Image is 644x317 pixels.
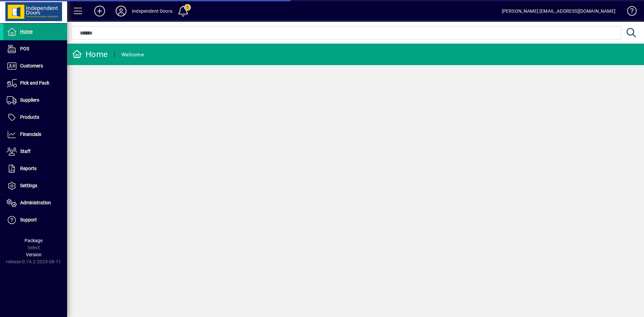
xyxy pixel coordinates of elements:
a: Support [3,212,67,228]
a: Financials [3,126,67,143]
div: Welcome [121,49,144,60]
div: Independent Doors [132,6,172,16]
a: Suppliers [3,92,67,109]
span: Products [20,114,39,120]
span: Settings [20,183,37,188]
a: POS [3,41,67,57]
a: Reports [3,160,67,177]
span: Package [24,238,43,243]
span: Version [26,252,42,257]
button: Profile [110,5,132,17]
button: Add [89,5,110,17]
a: Staff [3,143,67,160]
span: Support [20,217,37,222]
a: Customers [3,58,67,74]
span: Administration [20,200,51,205]
div: [PERSON_NAME] [EMAIL_ADDRESS][DOMAIN_NAME] [502,6,615,16]
span: POS [20,46,29,51]
span: Home [20,29,33,34]
span: Suppliers [20,97,39,103]
a: Settings [3,177,67,194]
span: Pick and Pack [20,80,49,86]
span: Staff [20,149,31,154]
a: Knowledge Base [622,1,636,23]
span: Customers [20,63,43,68]
span: Reports [20,166,37,171]
div: Home [72,49,108,60]
a: Products [3,109,67,126]
a: Administration [3,195,67,211]
span: Financials [20,131,41,137]
a: Pick and Pack [3,75,67,92]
